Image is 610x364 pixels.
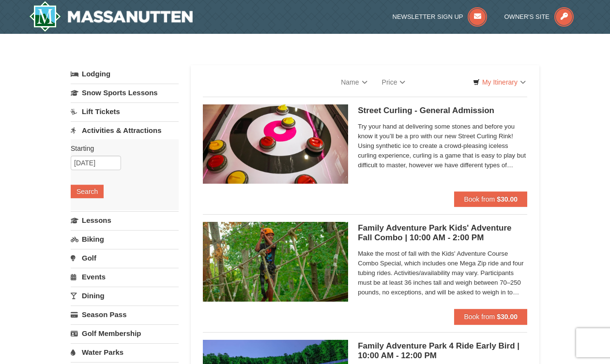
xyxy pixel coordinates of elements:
a: Golf [71,249,179,267]
img: 15390471-88-44377514.jpg [203,104,348,184]
a: Activities & Attractions [71,121,179,139]
img: Massanutten Resort Logo [29,1,193,32]
a: Season Pass [71,306,179,323]
a: Lodging [71,65,179,83]
span: Book from [464,313,495,320]
span: Newsletter Sign Up [393,13,463,20]
span: Try your hand at delivering some stones and before you know it you’ll be a pro with our new Stree... [358,122,527,170]
h5: Family Adventure Park 4 Ride Early Bird | 10:00 AM - 12:00 PM [358,341,527,361]
a: Owner's Site [504,13,574,20]
span: Make the most of fall with the Kids' Adventure Course Combo Special, which includes one Mega Zip ... [358,249,527,297]
a: Massanutten Resort [29,1,193,32]
a: Price [375,73,413,92]
button: Book from $30.00 [454,191,527,207]
a: Dining [71,287,179,305]
button: Search [71,185,104,198]
a: Lift Tickets [71,102,179,120]
a: Newsletter Sign Up [393,13,488,20]
label: Starting [71,144,171,153]
strong: $30.00 [497,313,518,320]
a: Name [334,73,374,92]
a: Biking [71,230,179,248]
h5: Street Curling - General Admission [358,106,527,116]
a: My Itinerary [467,75,532,89]
h5: Family Adventure Park Kids' Adventure Fall Combo | 10:00 AM - 2:00 PM [358,223,527,243]
img: 6619925-37-774baaa7.jpg [203,222,348,301]
a: Lessons [71,211,179,229]
span: Owner's Site [504,13,550,20]
a: Snow Sports Lessons [71,84,179,102]
span: Book from [464,195,495,203]
a: Events [71,268,179,286]
a: Water Parks [71,343,179,361]
button: Book from $30.00 [454,309,527,324]
strong: $30.00 [497,195,518,203]
a: Golf Membership [71,324,179,342]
